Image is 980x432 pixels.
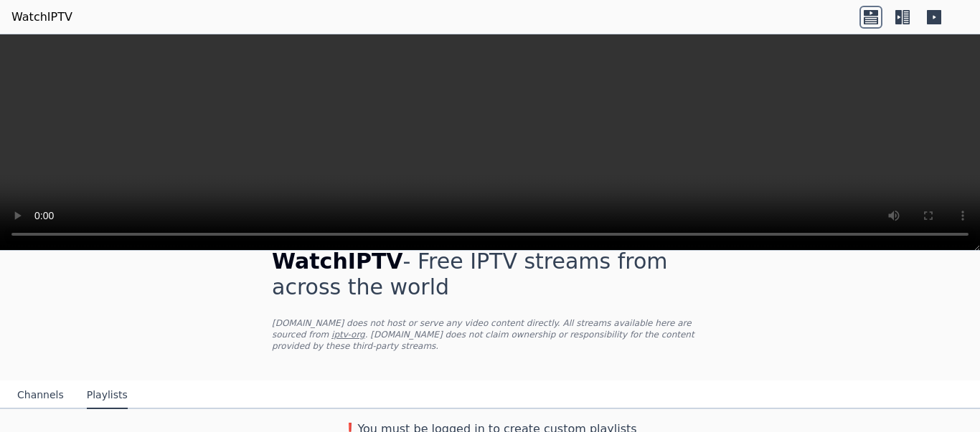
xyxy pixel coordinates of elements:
h1: - Free IPTV streams from across the world [272,249,708,300]
span: WatchIPTV [272,249,403,274]
button: Channels [17,382,64,409]
a: iptv-org [331,330,365,340]
p: [DOMAIN_NAME] does not host or serve any video content directly. All streams available here are s... [272,317,708,352]
a: WatchIPTV [11,9,72,26]
button: Playlists [87,382,128,409]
